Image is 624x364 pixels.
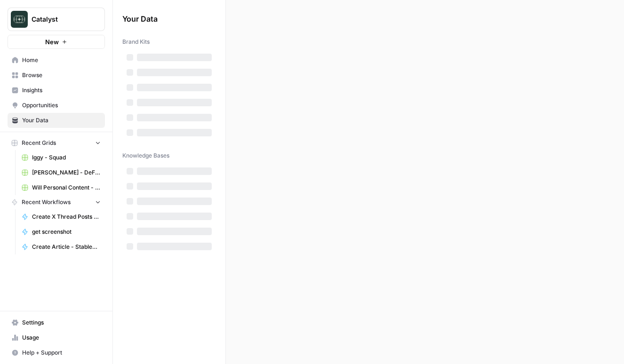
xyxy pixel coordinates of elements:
button: New [8,35,105,49]
a: Settings [8,315,105,330]
span: Catalyst [32,15,88,24]
span: Brand Kits [122,38,150,46]
span: Opportunities [22,101,101,110]
button: Recent Grids [8,136,105,150]
a: Browse [8,68,105,83]
a: get screenshot [17,224,105,239]
button: Help + Support [8,345,105,360]
span: Help + Support [22,348,101,357]
span: New [45,37,59,47]
span: Usage [22,333,101,342]
span: Create Article - StableDash [32,243,101,251]
span: Your Data [122,13,205,24]
span: Iggy - Squad [32,153,101,162]
span: Insights [22,86,101,95]
span: Recent Grids [22,139,56,147]
a: Home [8,53,105,68]
a: Iggy - Squad [17,150,105,165]
span: Recent Workflows [22,198,71,206]
span: Settings [22,318,101,327]
a: Usage [8,330,105,345]
a: Create Article - StableDash [17,239,105,254]
span: Will Personal Content - [DATE] [32,183,101,192]
span: Browse [22,71,101,79]
a: [PERSON_NAME] - DeFindex [17,165,105,180]
button: Workspace: Catalyst [8,8,105,31]
img: Catalyst Logo [11,11,28,28]
span: Home [22,56,101,64]
a: Opportunities [8,98,105,113]
span: Create X Thread Posts from Linkedin [32,213,101,221]
span: Your Data [22,116,101,125]
span: get screenshot [32,228,101,236]
button: Recent Workflows [8,195,105,209]
a: Will Personal Content - [DATE] [17,180,105,195]
a: Insights [8,83,105,98]
a: Create X Thread Posts from Linkedin [17,209,105,224]
span: Knowledge Bases [122,151,169,160]
span: [PERSON_NAME] - DeFindex [32,168,101,177]
a: Your Data [8,113,105,128]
